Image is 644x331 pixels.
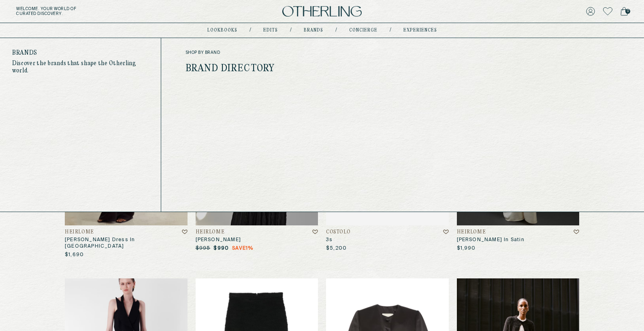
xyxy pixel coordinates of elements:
[457,229,486,235] h4: Heirlome
[186,50,335,55] span: shop by brand
[457,237,580,243] h3: [PERSON_NAME] In Satin
[65,252,84,258] p: $1,690
[390,27,391,34] div: /
[263,28,278,32] a: Edits
[625,9,630,14] span: 0
[65,237,188,250] h3: [PERSON_NAME] Dress In [GEOGRAPHIC_DATA]
[349,28,377,32] a: concierge
[213,245,253,252] p: $990
[16,6,200,16] h5: Welcome . Your world of curated discovery.
[65,229,94,235] h4: Heirlome
[403,28,437,32] a: experiences
[326,245,347,252] p: $5,200
[621,6,628,17] a: 0
[335,27,337,34] div: /
[457,245,476,252] p: $1,990
[282,6,362,17] img: logo
[326,229,350,235] h4: COSTOLO
[290,27,292,34] div: /
[232,245,253,252] span: Save 1 %
[196,237,318,243] h3: [PERSON_NAME]
[326,237,449,243] h3: 3s
[304,28,323,32] a: Brands
[249,27,251,34] div: /
[186,64,275,74] a: Brand Directory
[196,229,225,235] h4: Heirlome
[207,28,237,32] a: lookbooks
[196,245,211,252] p: $995
[12,50,149,56] h4: Brands
[12,60,149,74] p: Discover the brands that shape the Otherling world.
